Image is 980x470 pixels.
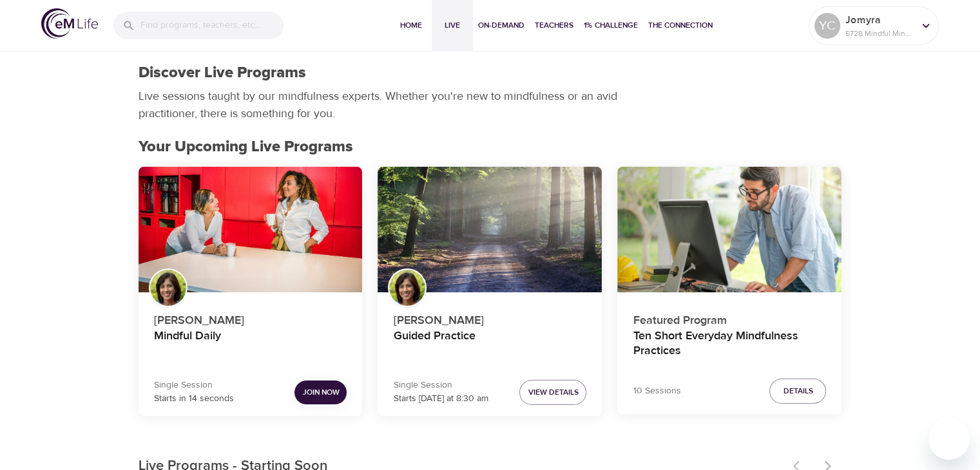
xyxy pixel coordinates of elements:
[302,386,339,399] span: Join Now
[845,12,914,28] p: Jomyra
[154,306,347,329] p: [PERSON_NAME]
[633,329,826,360] h4: Ten Short Everyday Mindfulness Practices
[769,379,826,404] button: Details
[783,384,812,398] span: Details
[584,19,638,32] span: 1% Challenge
[396,19,427,32] span: Home
[478,19,524,32] span: On-Demand
[633,384,680,398] p: 10 Sessions
[393,306,586,329] p: [PERSON_NAME]
[617,167,841,293] button: Ten Short Everyday Mindfulness Practices
[140,12,283,39] input: Find programs, teachers, etc...
[928,418,970,460] iframe: Button to launch messaging window
[393,329,586,360] h4: Guided Practice
[845,28,914,39] p: 5728 Mindful Minutes
[154,379,234,392] p: Single Session
[154,329,347,360] h4: Mindful Daily
[139,167,363,293] button: Mindful Daily
[41,8,98,39] img: logo
[139,88,622,122] p: Live sessions taught by our mindfulness experts. Whether you're new to mindfulness or an avid pra...
[519,380,586,405] button: View Details
[378,167,602,293] button: Guided Practice
[437,19,468,32] span: Live
[633,306,826,329] p: Featured Program
[648,19,713,32] span: The Connection
[139,64,306,82] h1: Discover Live Programs
[139,138,842,156] h2: Your Upcoming Live Programs
[814,13,840,39] div: YC
[154,392,234,406] p: Starts in 14 seconds
[528,386,578,399] span: View Details
[393,392,488,406] p: Starts [DATE] at 8:30 am
[393,379,488,392] p: Single Session
[535,19,573,32] span: Teachers
[294,381,347,404] button: Join Now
